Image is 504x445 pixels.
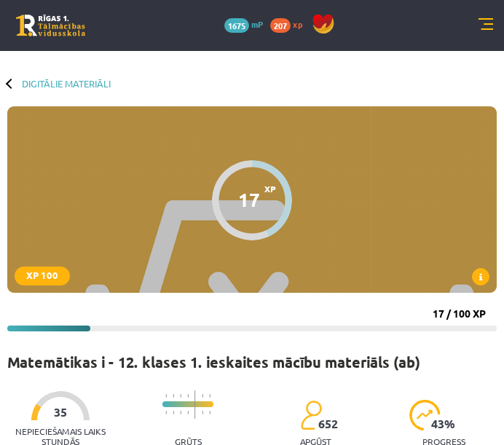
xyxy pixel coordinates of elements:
a: Rīgas 1. Tālmācības vidusskola [16,15,85,36]
img: icon-short-line-57e1e144782c952c97e751825c79c345078a6d821885a25fce030b3d8c18986b.svg [209,394,210,398]
span: 35 [54,406,67,419]
span: XP [264,184,276,194]
span: mP [251,18,263,30]
img: icon-progress-161ccf0a02000e728c5f80fcf4c31c7af3da0e1684b2b1d7c360e028c24a22f1.svg [409,400,441,430]
h1: Matemātikas i - 12. klases 1. ieskaites mācību materiāls (ab) [7,353,420,371]
span: 207 [270,18,291,33]
span: xp [293,18,302,30]
img: icon-short-line-57e1e144782c952c97e751825c79c345078a6d821885a25fce030b3d8c18986b.svg [180,411,181,414]
img: icon-long-line-d9ea69661e0d244f92f715978eff75569469978d946b2353a9bb055b3ed8787d.svg [194,390,196,419]
img: icon-short-line-57e1e144782c952c97e751825c79c345078a6d821885a25fce030b3d8c18986b.svg [165,411,167,414]
span: 1675 [224,18,249,33]
a: 207 xp [270,18,310,30]
span: 43 % [431,417,456,430]
img: icon-short-line-57e1e144782c952c97e751825c79c345078a6d821885a25fce030b3d8c18986b.svg [202,394,203,398]
img: icon-short-line-57e1e144782c952c97e751825c79c345078a6d821885a25fce030b3d8c18986b.svg [187,411,189,414]
img: icon-short-line-57e1e144782c952c97e751825c79c345078a6d821885a25fce030b3d8c18986b.svg [173,394,174,398]
a: Digitālie materiāli [22,78,111,89]
span: 652 [318,417,338,430]
img: icon-short-line-57e1e144782c952c97e751825c79c345078a6d821885a25fce030b3d8c18986b.svg [173,411,174,414]
img: icon-short-line-57e1e144782c952c97e751825c79c345078a6d821885a25fce030b3d8c18986b.svg [187,394,189,398]
img: icon-short-line-57e1e144782c952c97e751825c79c345078a6d821885a25fce030b3d8c18986b.svg [165,394,167,398]
img: icon-short-line-57e1e144782c952c97e751825c79c345078a6d821885a25fce030b3d8c18986b.svg [202,411,203,414]
div: XP 100 [15,267,70,285]
img: students-c634bb4e5e11cddfef0936a35e636f08e4e9abd3cc4e673bd6f9a4125e45ecb1.svg [300,400,321,430]
img: icon-short-line-57e1e144782c952c97e751825c79c345078a6d821885a25fce030b3d8c18986b.svg [209,411,210,414]
img: icon-short-line-57e1e144782c952c97e751825c79c345078a6d821885a25fce030b3d8c18986b.svg [180,394,181,398]
div: 17 [238,189,260,210]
